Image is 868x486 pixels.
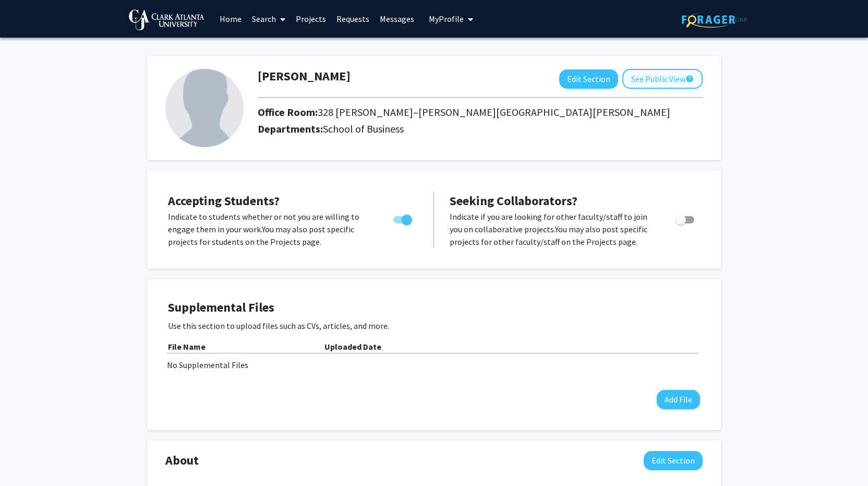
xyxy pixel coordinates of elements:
[214,1,247,37] a: Home
[168,210,373,248] p: Indicate to students whether or not you are willing to engage them in your work. You may also pos...
[168,341,206,352] b: File Name
[129,9,204,30] img: Clark Atlanta University Logo
[167,359,701,371] div: No Supplemental Files
[258,106,670,118] h2: Office Room:
[429,14,464,24] span: My Profile
[8,439,44,478] iframe: Chat
[291,1,331,37] a: Projects
[622,69,703,89] button: See Public View
[685,73,694,85] mat-icon: help
[165,451,199,470] span: About
[375,1,419,37] a: Messages
[657,390,700,409] button: Add File
[331,1,375,37] a: Requests
[389,210,418,226] div: Toggle
[644,451,703,470] button: Edit About
[318,105,670,118] span: 328 [PERSON_NAME]–[PERSON_NAME][GEOGRAPHIC_DATA][PERSON_NAME]
[258,69,351,84] h1: [PERSON_NAME]
[559,69,618,89] button: Edit Section
[250,123,710,135] h2: Departments:
[168,300,700,315] h4: Supplemental Files
[671,210,700,226] div: Toggle
[682,11,747,28] img: ForagerOne Logo
[247,1,291,37] a: Search
[450,193,577,209] span: Seeking Collaborators?
[450,210,656,248] p: Indicate if you are looking for other faculty/staff to join you on collaborative projects. You ma...
[165,69,244,147] img: Profile Picture
[168,319,700,332] p: Use this section to upload files such as CVs, articles, and more.
[324,341,381,352] b: Uploaded Date
[168,193,280,209] span: Accepting Students?
[323,122,404,135] span: School of Business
